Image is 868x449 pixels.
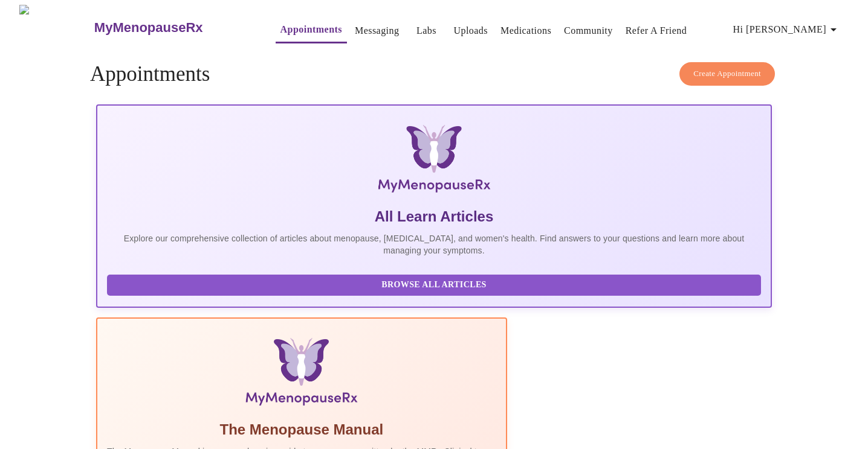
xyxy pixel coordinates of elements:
a: Medications [500,22,551,39]
h3: MyMenopauseRx [94,20,203,36]
button: Medications [496,19,556,43]
button: Create Appointment [679,62,775,86]
h5: All Learn Articles [107,207,761,226]
button: Browse All Articles [107,275,761,296]
span: Hi [PERSON_NAME] [733,21,841,38]
a: Messaging [355,22,399,39]
button: Appointments [276,18,347,43]
p: Explore our comprehensive collection of articles about menopause, [MEDICAL_DATA], and women's hea... [107,232,761,256]
a: MyMenopauseRx [92,7,251,49]
h5: The Menopause Manual [107,420,496,439]
img: MyMenopauseRx Logo [19,5,92,50]
button: Community [559,19,618,43]
a: Labs [416,22,436,39]
button: Hi [PERSON_NAME] [728,18,846,42]
a: Community [564,22,613,39]
img: MyMenopauseRx Logo [209,125,659,197]
h4: Appointments [90,62,778,86]
img: Menopause Manual [169,338,434,410]
a: Uploads [453,22,488,39]
button: Uploads [449,19,493,43]
a: Refer a Friend [626,22,687,39]
span: Browse All Articles [119,278,749,293]
button: Refer a Friend [621,19,692,43]
a: Appointments [280,21,342,38]
span: Create Appointment [693,67,761,81]
button: Messaging [350,19,404,43]
a: Browse All Articles [107,279,764,289]
button: Labs [407,19,445,43]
